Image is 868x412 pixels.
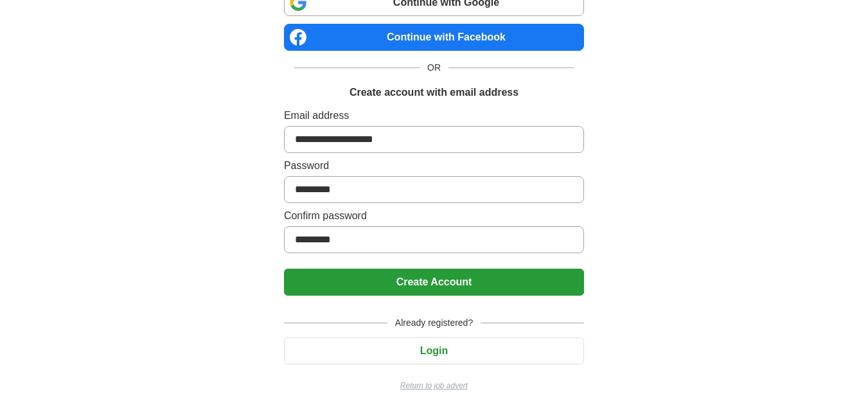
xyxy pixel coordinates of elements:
[284,269,584,296] button: Create Account
[284,380,584,391] a: Return to job advert
[284,24,584,51] a: Continue with Facebook
[284,108,584,123] label: Email address
[387,316,481,330] span: Already registered?
[284,337,584,364] button: Login
[420,61,448,75] span: OR
[284,208,584,224] label: Confirm password
[284,345,584,356] a: Login
[284,158,584,174] label: Password
[350,85,518,100] h1: Create account with email address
